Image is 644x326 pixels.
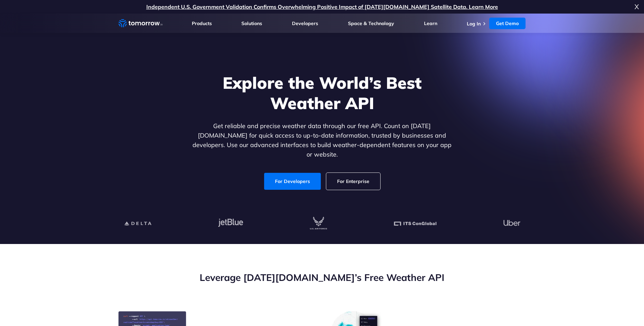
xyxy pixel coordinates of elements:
[241,20,262,26] a: Solutions
[118,18,163,28] a: Home link
[348,20,394,26] a: Space & Technology
[146,3,498,10] a: Independent U.S. Government Validation Confirms Overwhelming Positive Impact of [DATE][DOMAIN_NAM...
[264,173,321,190] a: For Developers
[424,20,437,26] a: Learn
[191,73,453,113] h1: Explore the World’s Best Weather API
[118,271,526,284] h2: Leverage [DATE][DOMAIN_NAME]’s Free Weather API
[191,121,453,159] p: Get reliable and precise weather data through our free API. Count on [DATE][DOMAIN_NAME] for quic...
[292,20,318,26] a: Developers
[467,21,481,27] a: Log In
[489,18,526,29] a: Get Demo
[192,20,212,26] a: Products
[326,173,380,190] a: For Enterprise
